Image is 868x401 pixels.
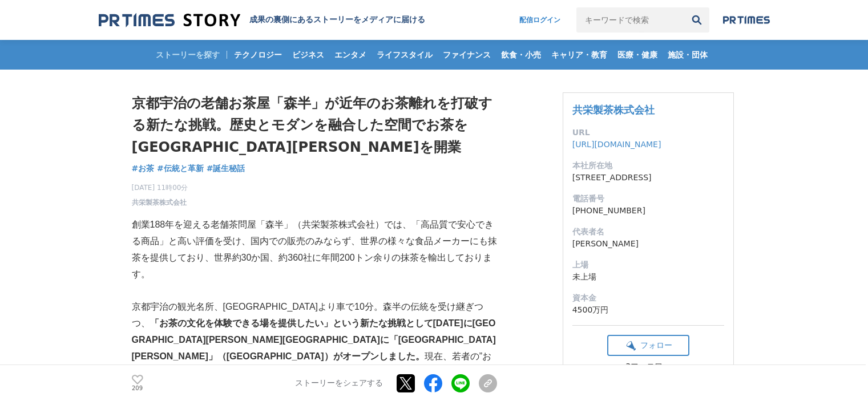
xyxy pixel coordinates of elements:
p: 京都宇治の観光名所、[GEOGRAPHIC_DATA]より車で10分。森半の伝統を受け継ぎつつ、 現在、若者の”お茶離れ”が問題視される中、「TEA SQUARE [PERSON_NAME]」で... [132,299,497,398]
span: 施設・団体 [663,50,712,60]
a: 成果の裏側にあるストーリーをメディアに届ける 成果の裏側にあるストーリーをメディアに届ける [99,13,425,28]
a: キャリア・教育 [547,40,612,70]
dd: [PHONE_NUMBER] [572,205,724,217]
h2: 成果の裏側にあるストーリーをメディアに届ける [249,15,425,25]
dt: 代表者名 [572,226,724,238]
p: 209 [132,386,143,391]
div: 3フォロワー [607,362,689,372]
dd: [PERSON_NAME] [572,238,724,250]
dt: 電話番号 [572,193,724,205]
span: エンタメ [330,50,371,60]
span: 医療・健康 [613,50,662,60]
span: キャリア・教育 [547,50,612,60]
img: prtimes [723,15,770,25]
a: エンタメ [330,40,371,70]
p: 創業188年を迎える老舗茶問屋「森半」（共栄製茶株式会社）では、「高品質で安心できる商品」と高い評価を受け、国内での販売のみならず、世界の様々な食品メーカーにも抹茶を提供しており、世界約30か国... [132,217,497,282]
a: 共栄製茶株式会社 [572,104,655,116]
a: ライフスタイル [372,40,437,70]
a: テクノロジー [229,40,286,70]
a: ファイナンス [438,40,495,70]
button: 検索 [684,7,709,33]
h1: 京都宇治の老舗お茶屋「森半」が近年のお茶離れを打破する新たな挑戦。歴史とモダンを融合した空間でお茶を[GEOGRAPHIC_DATA][PERSON_NAME]を開業 [132,92,497,158]
dt: 上場 [572,259,724,271]
p: ストーリーをシェアする [295,378,383,388]
span: #伝統と革新 [157,163,204,173]
strong: 「お茶の文化を体験できる場を提供したい」という新たな挑戦として[DATE]に[GEOGRAPHIC_DATA][PERSON_NAME][GEOGRAPHIC_DATA]に「[GEOGRAPHI... [132,318,496,361]
dd: 4500万円 [572,304,724,316]
a: #誕生秘話 [207,163,245,175]
dt: URL [572,127,724,139]
img: 成果の裏側にあるストーリーをメディアに届ける [99,13,240,28]
span: ライフスタイル [372,50,437,60]
dt: 本社所在地 [572,160,724,172]
a: 施設・団体 [663,40,712,70]
input: キーワードで検索 [576,7,684,33]
dd: [STREET_ADDRESS] [572,172,724,184]
a: #伝統と革新 [157,163,204,175]
a: 配信ログイン [508,7,572,33]
a: 医療・健康 [613,40,662,70]
span: ファイナンス [438,50,495,60]
a: 共栄製茶株式会社 [132,197,187,208]
span: #誕生秘話 [207,163,245,173]
dd: 未上場 [572,271,724,283]
a: ビジネス [288,40,329,70]
button: フォロー [607,335,689,356]
a: 飲食・小売 [496,40,546,70]
span: テクノロジー [229,50,286,60]
span: [DATE] 11時00分 [132,183,188,193]
span: 飲食・小売 [496,50,546,60]
a: [URL][DOMAIN_NAME] [572,140,661,149]
a: #お茶 [132,163,155,175]
span: ビジネス [288,50,329,60]
span: #お茶 [132,163,155,173]
dt: 資本金 [572,292,724,304]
